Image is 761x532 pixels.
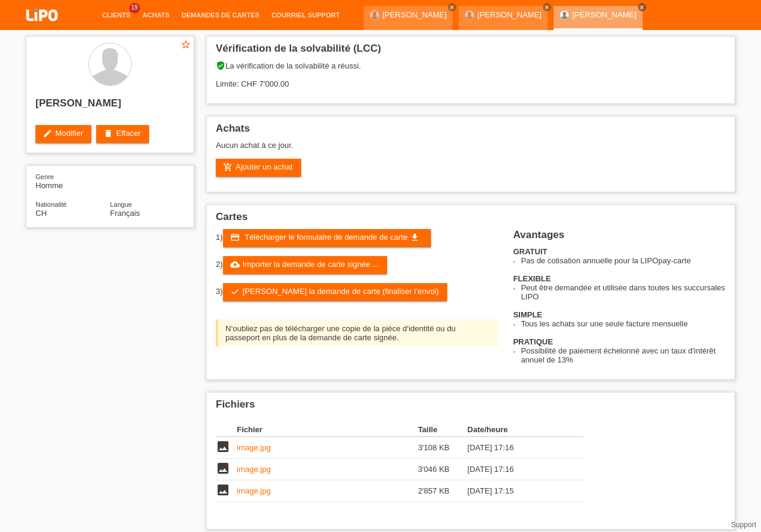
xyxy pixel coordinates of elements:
a: star_border [180,39,191,52]
i: close [544,4,550,10]
li: Tous les achats sur une seule facture mensuelle [521,319,726,328]
h2: Vérification de la solvabilité (LCC) [216,43,726,61]
li: Possibilité de paiement échelonné avec un taux d'intérêt annuel de 13% [521,346,726,364]
div: La vérification de la solvabilité a réussi. Limite: CHF 7'000.00 [216,61,726,97]
a: add_shopping_cartAjouter un achat [216,159,301,177]
span: Télécharger le formulaire de demande de carte [245,233,408,242]
a: [PERSON_NAME] [382,10,447,19]
span: Suisse [35,209,47,218]
i: close [639,4,645,10]
a: Achats [136,11,176,19]
a: Clients [96,11,136,19]
i: edit [43,129,52,138]
li: Peut être demandée et utilisée dans toutes les succursales LIPO [521,283,726,301]
td: 2'857 KB [418,480,467,502]
a: check[PERSON_NAME] la demande de carte (finaliser l’envoi) [223,283,448,301]
a: close [448,3,456,11]
i: check [230,287,240,296]
b: FLEXIBLE [513,274,551,283]
b: GRATUIT [513,247,548,256]
i: verified_user [216,61,225,70]
a: credit_card Télécharger le formulaire de demande de carte get_app [223,229,431,247]
span: 19 [129,3,140,13]
td: [DATE] 17:15 [468,480,566,502]
div: Homme [35,172,110,190]
a: LIPO pay [12,25,72,34]
a: deleteEffacer [96,125,149,143]
td: 3'108 KB [418,437,467,459]
a: cloud_uploadImporter la demande de carte signée ... [223,256,388,274]
b: SIMPLE [513,310,542,319]
a: close [638,3,646,11]
a: [PERSON_NAME] [477,10,542,19]
th: Taille [418,423,467,437]
div: Aucun achat à ce jour. [216,141,726,159]
a: Courriel Support [266,11,346,19]
h2: Fichiers [216,399,726,417]
b: PRATIQUE [513,337,553,346]
td: 3'046 KB [418,459,467,480]
i: image [216,461,230,475]
i: add_shopping_cart [223,162,233,172]
a: close [543,3,551,11]
a: image.jpg [237,486,270,495]
i: image [216,439,230,454]
h2: [PERSON_NAME] [35,97,185,115]
th: Fichier [237,423,418,437]
li: Pas de cotisation annuelle pour la LIPOpay-carte [521,256,726,265]
i: credit_card [230,233,240,242]
td: [DATE] 17:16 [468,459,566,480]
a: Support [731,521,756,529]
a: image.jpg [237,465,270,474]
a: image.jpg [237,443,270,452]
a: editModifier [35,125,91,143]
span: Langue [110,201,132,208]
i: star_border [180,39,191,50]
div: N‘oubliez pas de télécharger une copie de la pièce d‘identité ou du passeport en plus de la deman... [216,319,498,347]
i: image [216,483,230,497]
div: 3) [216,283,498,301]
h2: Cartes [216,211,726,229]
i: get_app [410,233,420,242]
a: [PERSON_NAME] [572,10,637,19]
h2: Achats [216,123,726,141]
th: Date/heure [468,423,566,437]
span: Nationalité [35,201,67,208]
i: close [449,4,455,10]
td: [DATE] 17:16 [468,437,566,459]
i: cloud_upload [230,260,240,269]
div: 2) [216,256,498,274]
span: Genre [35,173,54,180]
div: 1) [216,229,498,247]
span: Français [110,209,140,218]
a: Demandes de cartes [176,11,266,19]
i: delete [103,129,113,138]
h2: Avantages [513,229,726,247]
